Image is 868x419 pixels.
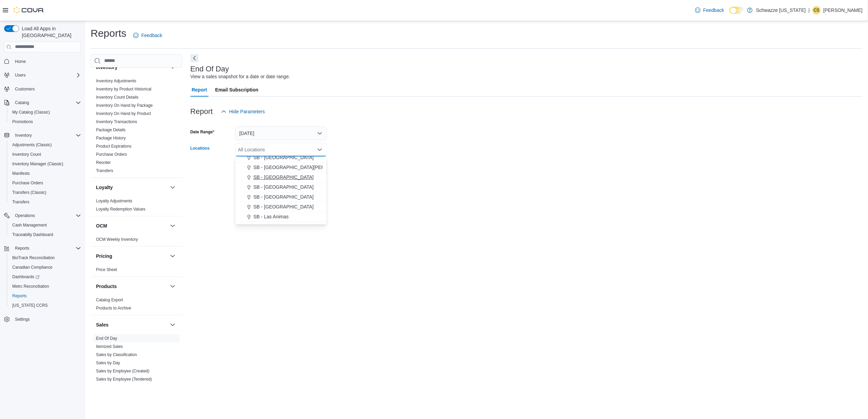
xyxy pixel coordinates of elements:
button: [DATE] [235,127,327,140]
button: SB - [GEOGRAPHIC_DATA][PERSON_NAME] [235,163,327,172]
button: SB - [GEOGRAPHIC_DATA] [235,182,327,192]
span: Users [15,72,26,78]
a: Inventory Count Details [96,95,139,100]
a: Reorder [96,160,111,165]
a: Inventory Manager (Classic) [10,160,66,168]
span: Operations [15,213,35,218]
a: Inventory Adjustments [96,79,136,83]
span: Feedback [141,32,162,39]
a: Metrc Reconciliation [10,282,52,290]
span: My Catalog (Classic) [10,108,81,116]
button: Products [169,282,177,290]
p: | [808,6,810,14]
span: Dashboards [10,273,81,281]
span: Traceabilty Dashboard [12,232,53,237]
span: SB - Las Animas [253,213,289,220]
a: Manifests [10,169,32,178]
span: Transfers [10,198,81,206]
button: Home [1,56,84,66]
a: My Catalog (Classic) [10,108,53,116]
span: Manifests [12,171,30,176]
span: SB - [GEOGRAPHIC_DATA] [253,203,314,210]
h3: Pricing [96,253,112,259]
a: Sales by Employee (Created) [96,369,149,373]
span: Catalog [15,100,29,105]
h3: Loyalty [96,184,113,191]
span: Washington CCRS [10,301,81,309]
span: Promotions [10,118,81,126]
a: End Of Day [96,336,117,341]
div: Clay Strickland [812,6,821,14]
button: Inventory [12,131,34,139]
span: Report [192,83,207,97]
span: Itemized Sales [96,344,123,349]
span: Users [12,71,81,79]
button: Users [12,71,28,79]
a: Catalog Export [96,298,123,302]
img: Cova [14,7,44,14]
button: Next [190,54,199,62]
h3: OCM [96,222,107,229]
a: Cash Management [10,221,49,229]
a: Inventory On Hand by Product [96,111,151,116]
button: SB - [GEOGRAPHIC_DATA] [235,202,327,212]
span: SB - [GEOGRAPHIC_DATA] [253,184,314,190]
button: Transfers [7,197,84,207]
span: Load All Apps in [GEOGRAPHIC_DATA] [19,25,81,39]
span: Customers [12,85,81,93]
a: Product Expirations [96,144,131,149]
a: BioTrack Reconciliation [10,254,58,262]
a: Sales by Employee (Tendered) [96,377,152,382]
span: Customers [15,86,35,92]
a: Package Details [96,128,126,132]
span: BioTrack Reconciliation [12,255,55,261]
span: SB - [GEOGRAPHIC_DATA] [253,194,314,200]
a: Transfers (Classic) [10,188,49,197]
a: Traceabilty Dashboard [10,231,56,239]
span: Catalog Export [96,297,123,303]
a: Adjustments (Classic) [10,141,54,149]
span: Inventory [12,131,81,139]
span: Purchase Orders [12,180,43,186]
a: Reports [10,292,29,300]
span: Inventory On Hand by Package [96,103,153,108]
a: Loyalty Redemption Values [96,207,145,212]
span: Settings [15,317,30,322]
input: Dark Mode [729,7,744,14]
span: Home [15,59,26,64]
a: Feedback [692,3,727,17]
a: Sales by Classification [96,352,137,357]
h3: Sales [96,321,109,328]
button: Catalog [1,98,84,107]
a: Transfers [96,168,113,173]
button: Manifests [7,169,84,178]
span: Loyalty Redemption Values [96,206,145,212]
button: Operations [12,212,38,220]
span: Adjustments (Classic) [10,141,81,149]
span: Adjustments (Classic) [12,142,52,148]
button: Reports [12,244,32,252]
button: Reports [1,244,84,253]
span: Inventory Manager (Classic) [12,161,63,167]
button: My Catalog (Classic) [7,107,84,117]
span: Traceabilty Dashboard [10,231,81,239]
a: Inventory Transactions [96,119,137,124]
button: Operations [1,211,84,220]
span: Operations [12,212,81,220]
h1: Reports [91,27,126,40]
a: Home [12,57,29,66]
span: Metrc Reconciliation [10,282,81,290]
span: Inventory [15,133,32,138]
a: Settings [12,315,32,323]
button: Reports [7,291,84,301]
label: Locations [190,146,210,151]
span: Transfers (Classic) [12,190,46,195]
span: Package Details [96,127,126,133]
span: SB - [GEOGRAPHIC_DATA][PERSON_NAME] [253,164,353,171]
span: Dashboards [12,274,40,280]
button: SB - [GEOGRAPHIC_DATA] [235,222,327,232]
span: OCM Weekly Inventory [96,237,138,242]
button: Inventory [169,63,177,71]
